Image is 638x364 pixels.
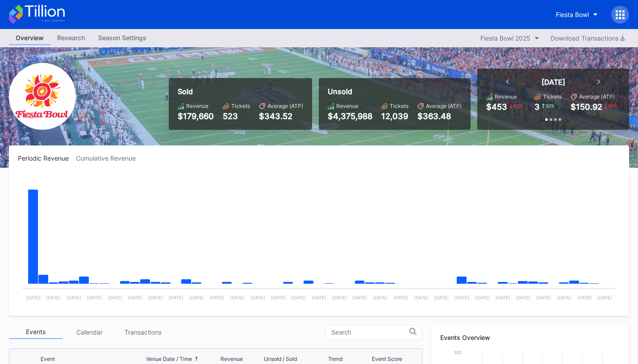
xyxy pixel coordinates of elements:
[146,356,192,362] div: Venue Date / Time
[480,34,530,42] div: Fiesta Bowl 2025
[546,32,629,44] button: Download Transactions
[26,295,41,300] text: [DATE]
[328,356,342,362] div: Trend
[250,295,265,300] text: [DATE]
[312,295,326,300] text: [DATE]
[352,295,367,300] text: [DATE]
[259,112,303,121] div: $343.52
[542,78,565,87] div: [DATE]
[475,295,490,300] text: [DATE]
[486,102,507,112] div: $453
[169,295,183,300] text: [DATE]
[50,31,92,45] a: Research
[9,31,50,45] a: Overview
[186,103,208,109] div: Revenue
[331,329,409,336] input: Search
[76,154,143,162] div: Cumulative Revenue
[476,32,544,44] button: Fiesta Bowl 2025
[556,11,589,18] div: Fiesta Bowl
[271,295,286,300] text: [DATE]
[67,295,81,300] text: [DATE]
[328,112,372,121] div: $4,375,988
[549,6,605,23] button: Fiesta Bowl
[128,295,142,300] text: [DATE]
[577,295,592,300] text: [DATE]
[178,87,303,96] div: Sold
[607,102,618,109] div: 62 %
[426,103,462,109] div: Average (ATP)
[543,93,562,100] div: Tickets
[550,34,625,42] div: Download Transactions
[221,356,243,362] div: Revenue
[231,103,250,109] div: Tickets
[579,93,615,100] div: Average (ATP)
[495,93,517,100] div: Revenue
[390,103,409,109] div: Tickets
[92,31,153,45] a: Season Settings
[267,103,303,109] div: Average (ATP)
[9,325,63,339] div: Events
[440,334,620,341] div: Events Overview
[496,295,510,300] text: [DATE]
[18,154,76,162] div: Periodic Revenue
[116,325,170,339] div: Transactions
[92,31,153,44] div: Season Settings
[41,356,55,362] div: Event
[332,295,347,300] text: [DATE]
[148,295,163,300] text: [DATE]
[230,295,245,300] text: [DATE]
[336,103,359,109] div: Revenue
[264,356,297,362] div: Unsold / Sold
[9,63,76,130] img: FiestaBowl.png
[512,102,523,109] div: 43 %
[571,102,602,112] div: $150.92
[557,295,571,300] text: [DATE]
[328,87,462,96] div: Unsold
[545,102,555,109] div: 50 %
[87,295,102,300] text: [DATE]
[372,356,402,362] div: Event Score
[414,295,429,300] text: [DATE]
[454,350,462,355] text: 300
[18,173,620,307] svg: Chart title
[209,295,224,300] text: [DATE]
[291,295,306,300] text: [DATE]
[223,112,250,121] div: 523
[108,295,122,300] text: [DATE]
[417,112,462,121] div: $363.48
[393,295,408,300] text: [DATE]
[434,295,449,300] text: [DATE]
[373,295,388,300] text: [DATE]
[534,102,540,112] div: 3
[516,295,530,300] text: [DATE]
[189,295,204,300] text: [DATE]
[381,112,409,121] div: 12,039
[597,295,612,300] text: [DATE]
[50,31,92,44] div: Research
[455,295,469,300] text: [DATE]
[178,112,214,121] div: $179,660
[63,325,116,339] div: Calendar
[46,295,61,300] text: [DATE]
[536,295,551,300] text: [DATE]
